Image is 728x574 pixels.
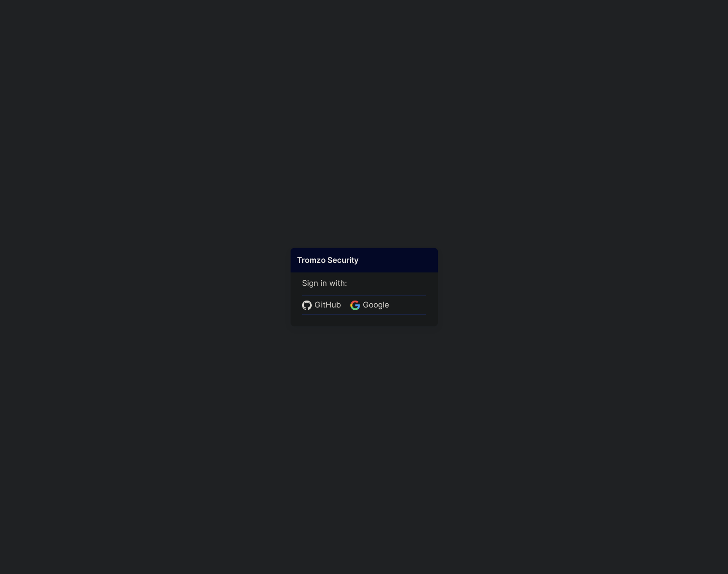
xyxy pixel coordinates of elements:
[312,299,344,311] span: GitHub
[302,299,344,311] a: GitHub
[302,266,426,314] div: Sign in with:
[360,299,392,311] span: Google
[350,299,392,311] a: Google
[291,248,438,273] div: Tromzo Security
